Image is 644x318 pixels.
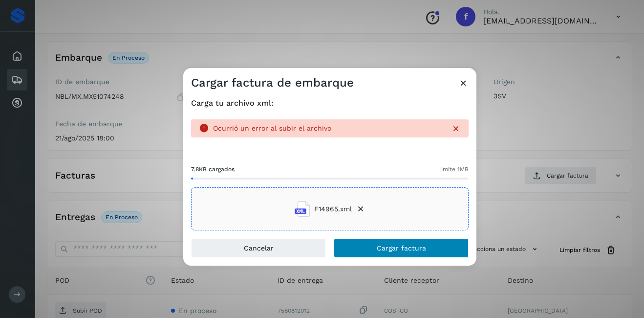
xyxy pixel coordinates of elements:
[191,165,235,174] span: 7.8KB cargados
[191,98,469,108] h4: Carga tu archivo xml:
[439,165,469,174] span: límite 1MB
[377,245,426,251] span: Cargar factura
[244,245,274,251] span: Cancelar
[191,76,354,90] h3: Cargar factura de embarque
[191,238,326,258] button: Cancelar
[334,238,469,258] button: Cargar factura
[314,204,352,214] span: F14965.xml
[213,124,443,133] p: Ocurrió un error al subir el archivo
